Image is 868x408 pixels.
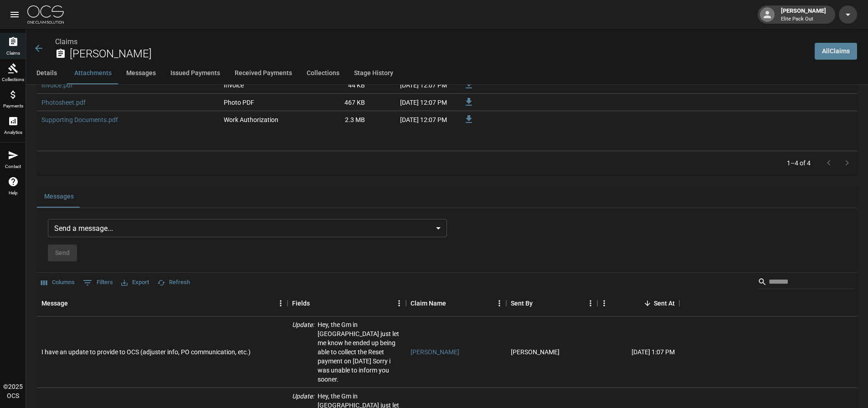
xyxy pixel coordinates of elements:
[392,296,406,310] button: Menu
[597,291,679,316] div: Sent At
[654,291,675,316] div: Sent At
[370,76,452,94] div: [DATE] 12:07 PM
[55,37,77,46] a: Claims
[224,98,254,107] div: Photo PDF
[41,81,73,90] a: Invoice.pdf
[3,382,23,400] div: © 2025 OCS
[511,347,560,357] div: John McWilliams
[224,81,244,90] div: Invoice
[597,316,679,388] div: [DATE] 1:07 PM
[446,297,459,310] button: Sort
[55,36,807,47] nav: breadcrumb
[41,98,86,107] a: Photosheet.pdf
[301,111,370,128] div: 2.3 MB
[292,291,310,316] div: Fields
[411,291,446,316] div: Claim Name
[493,296,506,310] button: Menu
[777,6,830,23] div: [PERSON_NAME]
[301,76,370,94] div: 44 KB
[37,186,81,208] button: Messages
[347,62,401,84] button: Stage History
[224,115,278,124] div: Work Authorization
[39,275,77,290] button: Select columns
[4,130,22,135] span: Analytics
[67,62,119,84] button: Attachments
[26,62,67,84] button: Details
[41,115,118,124] a: Supporting Documents.pdf
[411,347,459,357] a: [PERSON_NAME]
[533,297,545,310] button: Sort
[41,347,251,357] div: I have an update to provide to OCS (adjuster info, PO communication, etc.)
[406,291,506,316] div: Claim Name
[155,275,192,290] button: Refresh
[370,94,452,111] div: [DATE] 12:07 PM
[37,291,288,316] div: Message
[119,62,163,84] button: Messages
[6,51,20,56] span: Claims
[27,5,64,24] img: ocs-logo-white-transparent.png
[288,291,406,316] div: Fields
[81,275,115,290] button: Show filters
[119,275,151,290] button: Export
[597,296,611,310] button: Menu
[815,43,857,60] a: AllClaims
[2,77,24,82] span: Collections
[48,219,447,237] div: Send a message...
[787,158,811,168] p: 1–4 of 4
[5,164,21,169] span: Contact
[37,186,857,208] div: related-list tabs
[68,297,81,310] button: Sort
[274,296,288,310] button: Menu
[310,297,323,310] button: Sort
[41,291,68,316] div: Message
[758,275,855,291] div: Search
[301,94,370,111] div: 467 KB
[227,62,299,84] button: Received Payments
[299,62,347,84] button: Collections
[3,104,23,108] span: Payments
[506,291,597,316] div: Sent By
[584,296,597,310] button: Menu
[9,191,18,195] span: Help
[370,111,452,128] div: [DATE] 12:07 PM
[511,291,533,316] div: Sent By
[26,62,868,84] div: anchor tabs
[781,15,826,23] p: Elite Pack Out
[70,47,807,61] h2: [PERSON_NAME]
[5,5,24,24] button: open drawer
[292,320,314,384] p: Update :
[318,320,401,384] p: Hey, the Gm in [GEOGRAPHIC_DATA] just let me know he ended up being able to collect the Reset pay...
[641,297,654,310] button: Sort
[163,62,227,84] button: Issued Payments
